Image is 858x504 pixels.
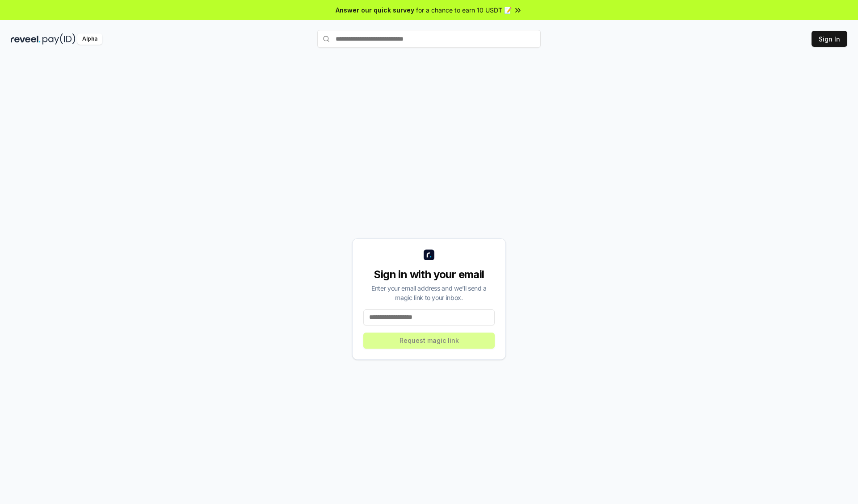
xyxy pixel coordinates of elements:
span: for a chance to earn 10 USDT 📝 [416,5,512,15]
div: Alpha [77,33,102,45]
span: Answer our quick survey [336,5,414,15]
div: Sign in with your email [363,267,495,282]
img: logo_small [424,250,434,260]
button: Sign In [812,31,847,47]
div: Enter your email address and we’ll send a magic link to your inbox. [363,283,495,302]
img: reveel_dark [11,33,41,45]
img: pay_id [42,33,76,45]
